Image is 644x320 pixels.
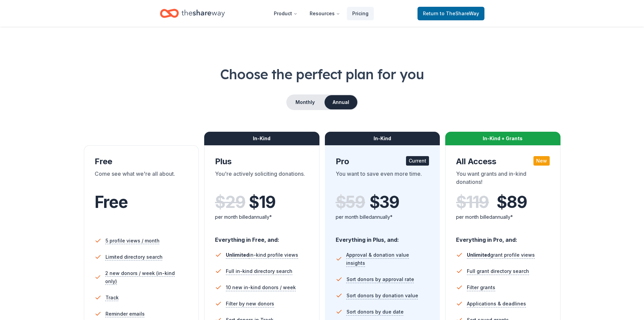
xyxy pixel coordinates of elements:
div: All Access [456,156,550,167]
div: New [533,156,550,166]
span: to TheShareWay [440,10,479,16]
div: Plus [215,156,309,167]
div: In-Kind + Grants [445,132,560,145]
div: You want grants and in-kind donations! [456,170,550,189]
span: $ 19 [249,193,275,212]
div: Everything in Free, and: [215,230,309,244]
div: You want to save even more time. [336,170,429,189]
button: Annual [325,95,357,109]
a: Home [160,5,225,21]
span: Applications & deadlines [467,300,526,308]
span: 2 new donors / week (in-kind only) [105,269,188,285]
button: Product [268,7,303,20]
span: 10 new in-kind donors / week [226,283,296,292]
button: Monthly [287,95,323,109]
span: Filter grants [467,283,495,292]
div: Everything in Pro, and: [456,230,550,244]
div: per month billed annually* [215,213,309,221]
span: Free [95,192,128,212]
button: Resources [304,7,345,20]
span: Unlimited [467,252,490,258]
span: 5 profile views / month [105,237,160,245]
span: grant profile views [467,252,535,258]
a: Pricing [347,7,374,20]
span: Approval & donation value insights [346,251,429,267]
span: Return [423,9,479,18]
div: Free [95,156,188,167]
div: Come see what we're all about. [95,170,188,189]
a: Returnto TheShareWay [418,7,484,20]
span: Filter by new donors [226,300,274,308]
div: per month billed annually* [336,213,429,221]
div: In-Kind [204,132,319,145]
div: In-Kind [325,132,440,145]
span: Reminder emails [105,310,145,318]
div: Pro [336,156,429,167]
span: Full grant directory search [467,267,529,275]
span: Full in-kind directory search [226,267,292,275]
div: You're actively soliciting donations. [215,170,309,189]
div: Everything in Plus, and: [336,230,429,244]
span: $ 89 [497,193,527,212]
div: Current [406,156,429,166]
span: in-kind profile views [226,252,298,258]
span: Sort donors by due date [347,308,404,316]
span: Sort donors by donation value [347,292,418,300]
span: Track [105,294,119,302]
h1: Choose the perfect plan for you [27,65,617,84]
span: Limited directory search [105,253,163,261]
nav: Main [268,5,374,21]
span: Unlimited [226,252,249,258]
span: $ 39 [369,193,399,212]
div: per month billed annually* [456,213,550,221]
span: Sort donors by approval rate [347,275,414,283]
